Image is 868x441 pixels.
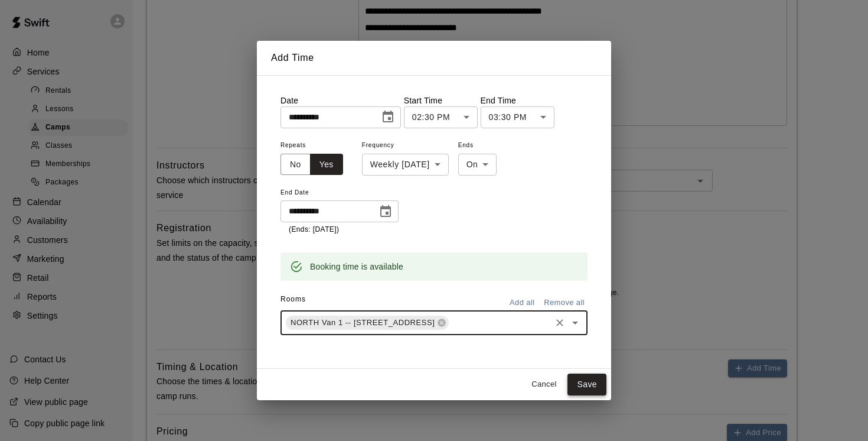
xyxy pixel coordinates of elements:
button: No [280,154,311,176]
div: outlined button group [280,154,343,176]
span: Ends [458,138,497,154]
div: 03:30 PM [481,106,554,128]
div: NORTH Van 1 -- [STREET_ADDRESS] [286,316,449,330]
span: NORTH Van 1 -- [STREET_ADDRESS] [286,317,439,329]
div: Booking time is available [310,256,403,277]
h2: Add Time [257,41,611,75]
span: Rooms [280,295,306,303]
button: Clear [552,314,568,331]
span: Frequency [362,138,449,154]
p: Date [280,95,401,106]
button: Open [567,314,583,331]
p: (Ends: [DATE]) [289,224,390,236]
button: Remove all [541,294,588,312]
button: Save [567,374,606,395]
span: Repeats [280,138,353,154]
div: 02:30 PM [404,106,478,128]
button: Add all [503,294,541,312]
p: Start Time [404,95,478,106]
span: End Date [280,185,399,201]
p: End Time [481,95,554,106]
button: Choose date, selected date is Dec 21, 2025 [374,200,397,223]
button: Cancel [525,375,563,394]
div: Weekly [DATE] [362,154,449,176]
div: On [458,154,497,176]
button: Choose date, selected date is Oct 19, 2025 [376,105,400,129]
button: Yes [310,154,343,176]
